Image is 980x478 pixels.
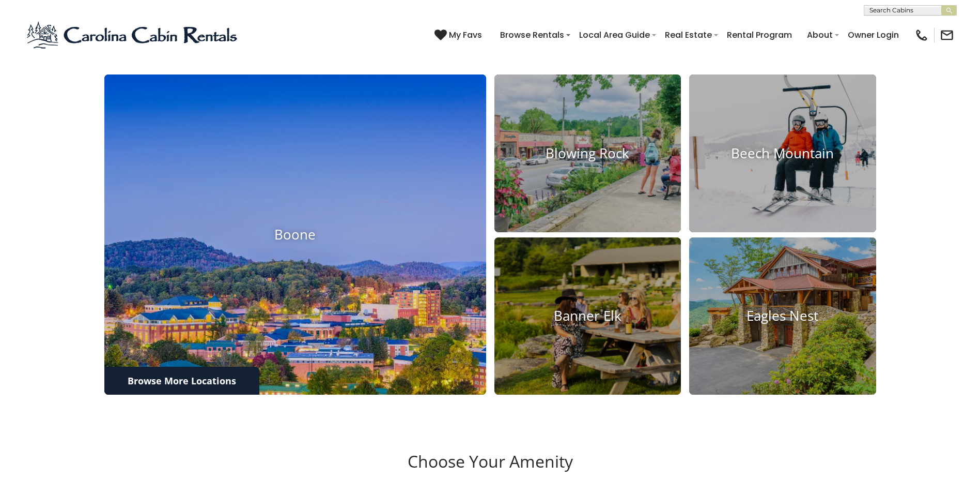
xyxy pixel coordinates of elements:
a: Browse More Locations [104,367,259,395]
a: Blowing Rock [494,74,681,232]
a: Local Area Guide [574,26,655,44]
h4: Banner Elk [494,308,681,324]
a: Beech Mountain [689,74,876,232]
a: My Favs [434,28,485,42]
h4: Beech Mountain [689,145,876,161]
span: My Favs [449,28,482,41]
a: Banner Elk [494,237,681,395]
h3: Select Your Destination [103,38,878,74]
a: Browse Rentals [495,26,569,44]
a: Boone [104,74,486,395]
a: Real Estate [660,26,717,44]
img: Blue-2.png [26,20,240,51]
img: mail-regular-black.png [940,28,954,42]
h4: Eagles Nest [689,308,876,324]
h4: Blowing Rock [494,145,681,161]
a: Rental Program [722,26,797,44]
img: phone-regular-black.png [914,28,929,42]
a: Eagles Nest [689,237,876,395]
h4: Boone [104,227,486,243]
a: About [802,26,838,44]
a: Owner Login [843,26,904,44]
